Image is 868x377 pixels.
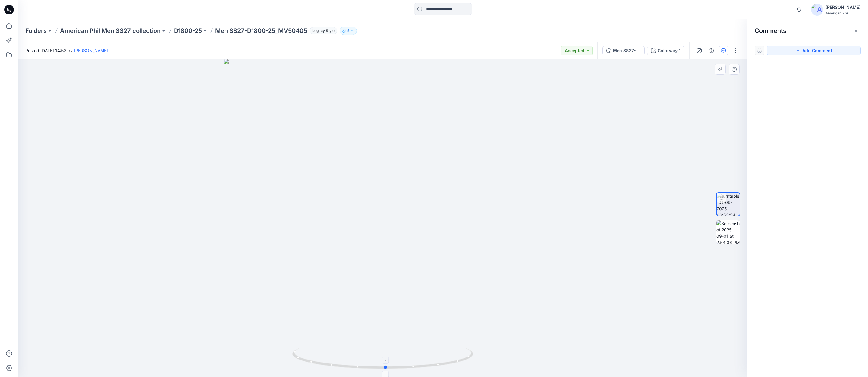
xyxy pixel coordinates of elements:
[716,220,740,244] img: Screenshot 2025-09-01 at 2.54.36 PM
[811,4,823,16] img: avatar
[755,27,786,34] h2: Comments
[174,27,202,35] a: D1800-25
[706,46,716,55] button: Details
[647,46,684,55] button: Colorway 1
[25,47,108,54] span: Posted [DATE] 14:52 by
[25,27,47,35] a: Folders
[826,11,860,15] div: American Phil
[602,46,645,55] button: Men SS27-DH967-25_MD80183
[717,193,740,216] img: turntable-01-09-2025-06:53:54
[613,47,641,54] div: Men SS27-DH967-25_MD80183
[215,27,307,35] p: Men SS27-D1800-25_MV50405
[658,47,681,54] div: Colorway 1
[74,48,108,53] a: [PERSON_NAME]
[767,46,861,55] button: Add Comment
[307,27,337,35] button: Legacy Style
[340,27,357,35] button: 5
[310,27,337,34] span: Legacy Style
[347,27,349,34] p: 5
[60,27,161,35] a: American Phil Men SS27 collection
[826,4,860,11] div: [PERSON_NAME]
